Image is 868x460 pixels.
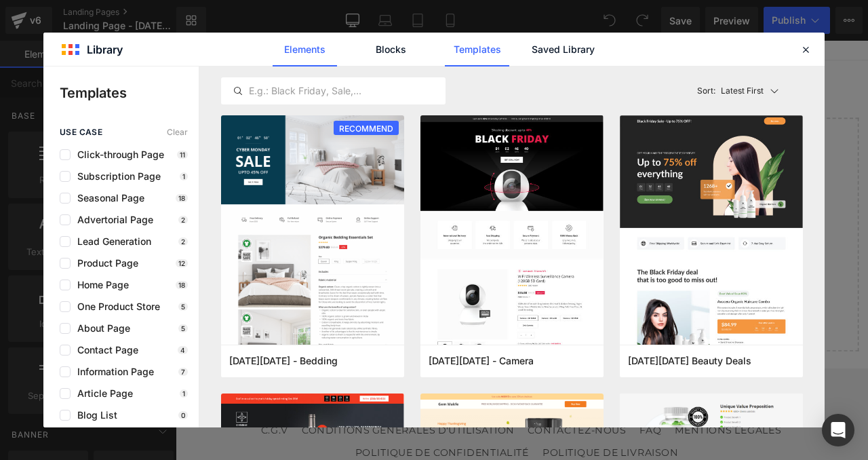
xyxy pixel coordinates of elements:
[429,355,534,367] span: Black Friday - Camera
[178,324,188,332] p: 5
[71,301,160,312] span: One Product Store
[71,236,151,247] span: Lead Generation
[697,86,715,96] span: Sort:
[71,410,117,421] span: Blog List
[60,83,199,103] p: Templates
[176,259,188,267] p: 12
[721,85,764,97] p: Latest First
[71,214,153,225] span: Advertorial Page
[71,171,161,182] span: Subscription Page
[180,172,188,180] p: 1
[71,366,154,377] span: Information Page
[176,281,188,289] p: 18
[178,303,188,311] p: 5
[101,413,719,432] h2: INFORMATIONS
[167,128,188,137] span: Clear
[71,345,138,356] span: Contact Page
[176,194,188,202] p: 18
[71,280,129,290] span: Home Page
[531,33,595,66] a: Saved Library
[445,33,509,66] a: Templates
[178,368,188,376] p: 7
[334,121,399,136] span: RECOMMEND
[180,389,188,398] p: 1
[71,388,133,399] span: Article Page
[178,346,188,354] p: 4
[178,216,188,224] p: 2
[71,323,130,334] span: About Page
[222,83,445,99] input: E.g.: Black Friday, Sale,...
[359,33,423,66] a: Blocks
[71,193,144,204] span: Seasonal Page
[60,128,102,137] span: use case
[229,355,338,367] span: Cyber Monday - Bedding
[71,149,164,160] span: Click-through Page
[273,33,337,66] a: Elements
[692,77,804,104] button: Latest FirstSort:Latest First
[33,123,788,140] p: Start building your page
[178,237,188,246] p: 2
[33,327,788,337] p: or Drag & Drop elements from left sidebar
[628,355,751,367] span: Black Friday Beauty Deals
[177,151,188,159] p: 11
[822,414,854,446] div: Open Intercom Messenger
[178,411,188,419] p: 0
[349,289,471,316] a: Explore Template
[71,258,138,269] span: Product Page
